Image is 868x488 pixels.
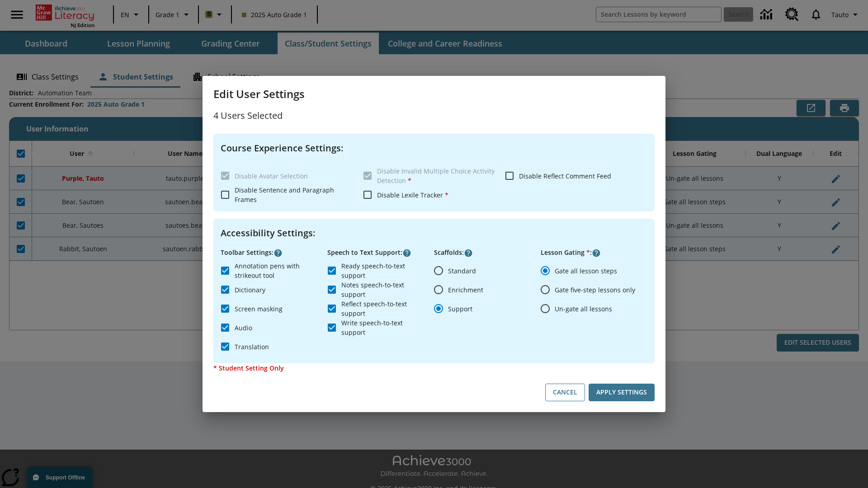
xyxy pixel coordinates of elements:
[216,166,356,185] label: These settings are specific to individual classes. To see these settings or make changes, please ...
[221,248,327,258] p: Toolbar Settings :
[519,172,611,180] span: Disable Reflect Comment Feed
[358,166,498,185] label: These settings are specific to individual classes. To see these settings or make changes, please ...
[545,384,585,401] button: Cancel
[213,108,655,123] p: 4 Users Selected
[341,318,427,337] span: Write speech-to-text support
[448,285,483,295] span: Enrichment
[555,266,617,276] span: Gate all lesson steps
[434,248,541,258] p: Scaffolds :
[341,280,427,299] span: Notes speech-to-text support
[235,172,308,180] span: Disable Avatar Selection
[377,191,448,199] span: Disable Lexile Tracker
[235,304,283,314] span: Screen masking
[402,249,411,258] button: Click here to know more about
[213,87,655,101] h3: Edit User Settings
[221,141,647,155] h4: Course Experience Settings :
[464,249,473,258] button: Click here to know more about
[235,323,252,333] span: Audio
[448,304,472,314] span: Support
[541,248,647,258] p: Lesson Gating :
[592,249,601,258] button: Click here to know more about
[221,226,647,240] h4: Accessibility Settings :
[327,248,434,258] p: Speech to Text Support :
[235,261,320,280] span: Annotation pens with strikeout tool
[555,285,635,295] span: Gate five-step lessons only
[341,261,427,280] span: Ready speech-to-text support
[235,342,269,352] span: Translation
[377,167,495,185] span: Disable Invalid Multiple Choice Activity Detection
[448,266,476,276] span: Standard
[213,363,655,373] p: * Student Setting Only
[235,186,334,204] span: Disable Sentence and Paragraph Frames
[589,384,655,401] button: Apply Settings
[274,249,283,258] button: Click here to know more about
[341,299,427,318] span: Reflect speech-to-text support
[235,285,265,295] span: Dictionary
[555,304,612,314] span: Un-gate all lessons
